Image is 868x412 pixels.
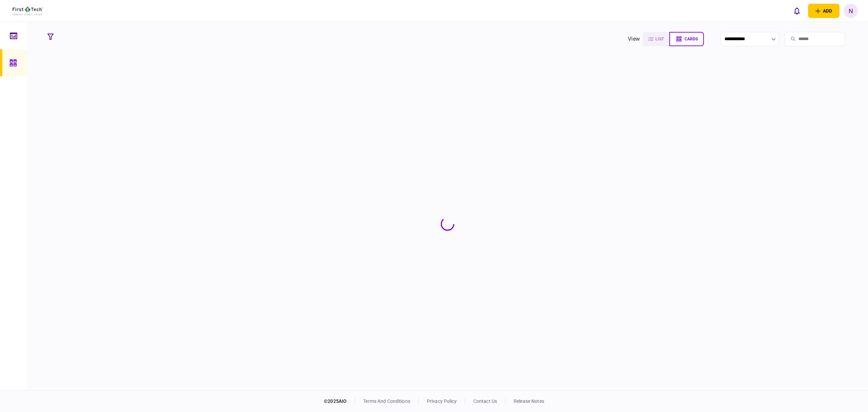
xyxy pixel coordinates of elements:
a: release notes [514,398,544,404]
a: terms and conditions [363,398,410,404]
button: N [844,4,858,18]
span: list [655,37,664,41]
div: view [628,35,640,43]
img: client company logo [13,6,43,15]
div: © 2025 AIO [324,398,355,405]
button: list [643,32,669,46]
a: contact us [473,398,497,404]
button: open notifications list [790,4,804,18]
span: cards [685,37,698,41]
button: open adding identity options [808,4,840,18]
button: cards [669,32,704,46]
a: privacy policy [427,398,457,404]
